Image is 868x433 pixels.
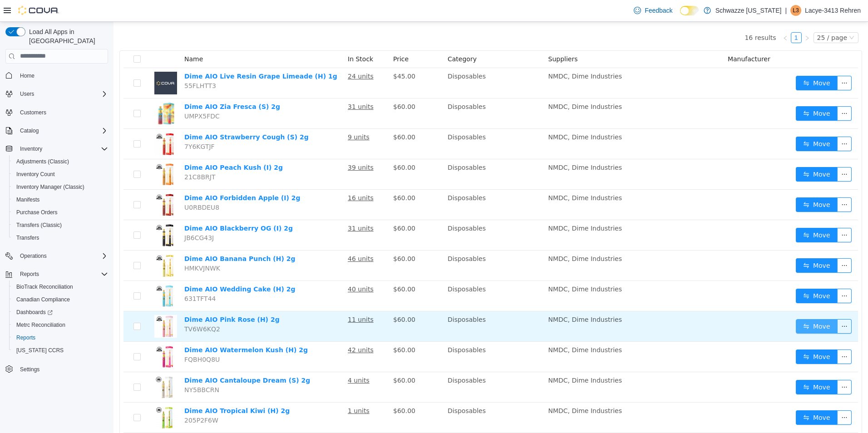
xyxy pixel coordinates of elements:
[280,81,302,89] span: $60.00
[330,168,431,198] td: Disposables
[13,307,108,318] span: Dashboards
[16,321,65,329] span: Metrc Reconciliation
[16,158,69,165] span: Adjustments (Classic)
[71,81,167,89] a: Dime AIO Zia Fresca (S) 2g
[2,268,112,280] button: Reports
[16,107,50,118] a: Customers
[20,109,46,116] span: Customers
[2,362,112,375] button: Settings
[688,10,699,21] li: Next Page
[682,389,724,403] button: icon: swapMove
[16,347,64,354] span: [US_STATE] CCRS
[2,143,112,155] button: Inventory
[280,51,302,58] span: $45.00
[13,281,108,292] span: BioTrack Reconciliation
[71,51,224,58] a: Dime AIO Live Resin Grape Limeade (H) 1g
[71,91,106,98] span: UMPX5FDC
[280,112,302,119] span: $60.00
[330,320,431,350] td: Disposables
[9,280,112,293] button: BioTrack Reconciliation
[20,366,39,373] span: Settings
[280,34,295,41] span: Price
[13,332,39,343] a: Reports
[9,319,112,331] button: Metrc Reconciliation
[280,203,302,210] span: $60.00
[71,34,89,41] span: Name
[631,10,662,21] li: 16 results
[71,355,197,362] a: Dime AIO Cantaloupe Dream (S) 2g
[16,183,84,191] span: Inventory Manager (Classic)
[16,70,38,81] a: Home
[16,251,50,261] button: Operations
[234,203,260,210] u: 31 units
[682,115,724,129] button: icon: swapMove
[71,325,194,332] a: Dime AIO Watermelon Kush (H) 2g
[13,294,74,305] a: Canadian Compliance
[9,344,112,357] button: [US_STATE] CCRS
[682,328,724,342] button: icon: swapMove
[234,355,256,362] u: 4 units
[41,384,64,407] img: Dime AIO Tropical Kiwi (H) 2g hero shot
[704,11,734,21] div: 25 / page
[16,89,108,99] span: Users
[724,145,738,160] button: icon: ellipsis
[25,27,108,45] span: Load All Apps in [GEOGRAPHIC_DATA]
[16,296,70,303] span: Canadian Compliance
[71,243,107,250] span: HMKVJNWK
[280,172,302,180] span: $60.00
[691,14,696,19] i: icon: right
[9,219,112,231] button: Transfers (Classic)
[13,307,56,318] a: Dashboards
[2,124,112,137] button: Catalog
[13,294,108,305] span: Canadian Compliance
[18,6,59,15] img: Cova
[16,309,53,316] span: Dashboards
[5,65,108,399] nav: Complex example
[71,264,182,271] a: Dime AIO Wedding Cake (H) 2g
[41,324,64,346] img: Dime AIO Watermelon Kush (H) 2g hero shot
[41,141,64,164] img: Dime AIO Peach Kush (I) 2g hero shot
[41,80,64,103] img: Dime AIO Zia Fresca (S) 2g hero shot
[13,194,43,205] a: Manifests
[682,236,724,251] button: icon: swapMove
[330,229,431,259] td: Disposables
[13,182,108,192] span: Inventory Manager (Classic)
[13,207,108,218] span: Purchase Orders
[20,90,34,98] span: Users
[785,5,787,16] p: |
[682,297,724,312] button: icon: swapMove
[71,142,169,149] a: Dime AIO Peach Kush (I) 2g
[682,206,724,221] button: icon: swapMove
[724,297,738,312] button: icon: ellipsis
[330,138,431,168] td: Disposables
[71,152,102,159] span: 21C8BRJT
[330,381,431,411] td: Disposables
[13,207,61,218] a: Purchase Orders
[71,395,105,402] span: 205P2F6W
[724,176,738,190] button: icon: ellipsis
[680,6,699,15] input: Dark Mode
[16,283,73,290] span: BioTrack Reconciliation
[16,125,42,136] button: Catalog
[71,233,182,241] a: Dime AIO Banana Punch (H) 2g
[13,320,69,330] a: Metrc Reconciliation
[9,193,112,206] button: Manifests
[682,84,724,99] button: icon: swapMove
[330,107,431,138] td: Disposables
[280,233,302,241] span: $60.00
[13,332,108,343] span: Reports
[41,263,64,285] img: Dime AIO Wedding Cake (H) 2g hero shot
[71,294,166,301] a: Dime AIO Pink Rose (H) 2g
[678,11,688,21] a: 1
[435,385,508,393] span: NMDC, Dime Industries
[13,220,65,231] a: Transfers (Classic)
[13,232,43,243] a: Transfers
[41,172,64,194] img: Dime AIO Forbidden Apple (I) 2g hero shot
[234,264,260,271] u: 40 units
[715,5,782,16] p: Schwazze [US_STATE]
[234,172,260,180] u: 16 units
[71,304,107,311] span: TV6W6KQ2
[234,34,260,41] span: In Stock
[71,385,176,393] a: Dime AIO Tropical Kiwi (H) 2g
